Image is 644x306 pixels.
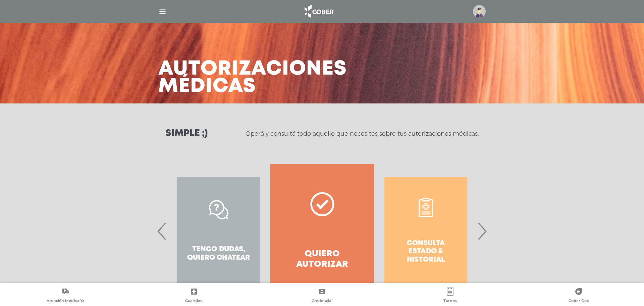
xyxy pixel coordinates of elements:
[185,298,202,304] span: Guardias
[165,129,208,138] h3: Simple ;)
[312,298,332,304] span: Credencial
[301,3,336,19] img: logo_cober_home-white.png
[386,288,514,305] a: Turnos
[158,60,347,95] h3: Autorizaciones médicas
[282,249,362,270] h4: Quiero autorizar
[156,213,169,249] span: Previous
[1,288,129,305] a: Atención Médica Ya
[47,298,85,304] span: Atención Médica Ya
[258,288,386,305] a: Credencial
[443,298,457,304] span: Turnos
[129,288,258,305] a: Guardias
[475,213,488,249] span: Next
[473,5,486,18] img: profile-placeholder.svg
[515,288,643,305] a: Cober Doc
[270,164,374,298] a: Quiero autorizar
[569,298,589,304] span: Cober Doc
[246,130,479,138] p: Operá y consultá todo aquello que necesites sobre tus autorizaciones médicas.
[158,7,167,16] img: Cober_menu-lines-white.svg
